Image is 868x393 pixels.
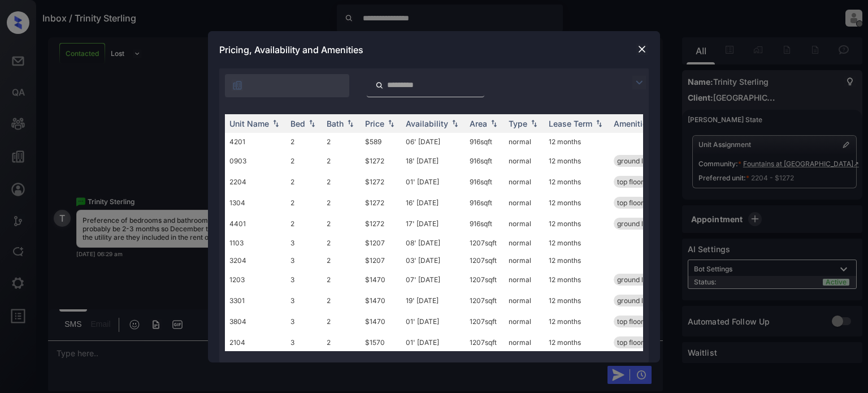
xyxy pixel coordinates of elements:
[290,119,305,128] div: Bed
[504,311,544,332] td: normal
[401,332,465,353] td: 01' [DATE]
[617,275,657,284] span: ground level
[401,171,465,192] td: 01' [DATE]
[225,192,286,213] td: 1304
[208,31,660,68] div: Pricing, Availability and Amenities
[401,133,465,150] td: 06' [DATE]
[322,150,361,171] td: 2
[504,269,544,290] td: normal
[614,119,652,128] div: Amenities
[225,290,286,311] td: 3301
[225,311,286,332] td: 3804
[322,252,361,269] td: 2
[544,150,609,171] td: 12 months
[401,290,465,311] td: 19' [DATE]
[361,332,401,353] td: $1570
[286,192,322,213] td: 2
[322,311,361,332] td: 2
[286,213,322,234] td: 2
[544,332,609,353] td: 12 months
[632,76,646,89] img: icon-zuma
[509,119,527,128] div: Type
[544,192,609,213] td: 12 months
[504,290,544,311] td: normal
[225,269,286,290] td: 1203
[504,133,544,150] td: normal
[385,119,397,127] img: sorting
[488,119,500,127] img: sorting
[544,234,609,252] td: 12 months
[225,150,286,171] td: 0903
[465,133,504,150] td: 916 sqft
[528,119,540,127] img: sorting
[504,192,544,213] td: normal
[322,213,361,234] td: 2
[232,80,243,91] img: icon-zuma
[322,234,361,252] td: 2
[544,269,609,290] td: 12 months
[465,171,504,192] td: 916 sqft
[286,311,322,332] td: 3
[465,234,504,252] td: 1207 sqft
[465,311,504,332] td: 1207 sqft
[286,234,322,252] td: 3
[322,332,361,353] td: 2
[401,269,465,290] td: 07' [DATE]
[225,133,286,150] td: 4201
[401,311,465,332] td: 01' [DATE]
[465,332,504,353] td: 1207 sqft
[544,171,609,192] td: 12 months
[361,252,401,269] td: $1207
[361,192,401,213] td: $1272
[322,133,361,150] td: 2
[617,178,644,186] span: top floor
[544,290,609,311] td: 12 months
[229,119,269,128] div: Unit Name
[504,234,544,252] td: normal
[544,311,609,332] td: 12 months
[361,213,401,234] td: $1272
[361,171,401,192] td: $1272
[286,269,322,290] td: 3
[322,269,361,290] td: 2
[270,119,281,127] img: sorting
[225,213,286,234] td: 4401
[286,150,322,171] td: 2
[504,171,544,192] td: normal
[504,150,544,171] td: normal
[617,338,644,347] span: top floor
[322,171,361,192] td: 2
[286,133,322,150] td: 2
[286,252,322,269] td: 3
[617,219,657,228] span: ground level
[361,269,401,290] td: $1470
[593,119,605,127] img: sorting
[225,171,286,192] td: 2204
[617,296,657,305] span: ground level
[549,119,592,128] div: Lease Term
[470,119,487,128] div: Area
[225,252,286,269] td: 3204
[504,213,544,234] td: normal
[465,213,504,234] td: 916 sqft
[465,192,504,213] td: 916 sqft
[306,119,318,127] img: sorting
[361,150,401,171] td: $1272
[286,171,322,192] td: 2
[361,133,401,150] td: $589
[636,44,648,55] img: close
[327,119,344,128] div: Bath
[504,252,544,269] td: normal
[401,192,465,213] td: 16' [DATE]
[465,269,504,290] td: 1207 sqft
[544,133,609,150] td: 12 months
[617,317,644,326] span: top floor
[286,332,322,353] td: 3
[465,252,504,269] td: 1207 sqft
[401,252,465,269] td: 03' [DATE]
[406,119,448,128] div: Availability
[617,198,644,207] span: top floor
[449,119,461,127] img: sorting
[617,157,657,165] span: ground level
[361,290,401,311] td: $1470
